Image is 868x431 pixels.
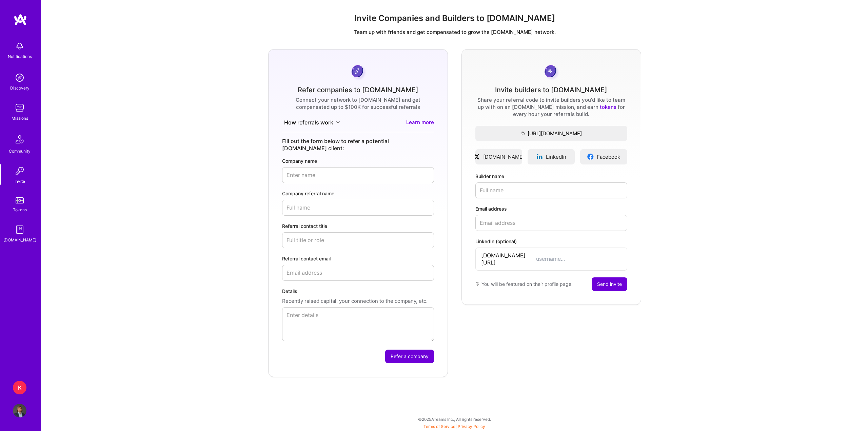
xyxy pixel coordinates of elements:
a: [DOMAIN_NAME] [475,149,522,164]
label: Email address [475,205,627,212]
a: tokens [600,104,616,110]
label: Company name [282,157,434,164]
span: [DOMAIN_NAME] [483,153,524,160]
label: Builder name [475,173,627,180]
input: Email address [282,265,434,281]
div: You will be featured on their profile page. [475,277,573,291]
button: How referrals work [282,119,342,126]
input: Full name [475,182,627,198]
img: facebookLogo [587,153,594,160]
img: guide book [13,223,26,236]
div: Invite [15,178,25,185]
a: User Avatar [11,404,28,417]
img: Community [12,131,28,148]
img: tokens [16,197,24,203]
a: Learn more [406,119,434,126]
img: linkedinLogo [536,153,543,160]
img: discovery [13,71,26,84]
label: Company referral name [282,190,434,197]
button: Send invite [592,277,627,291]
div: Discovery [10,84,29,92]
span: [URL][DOMAIN_NAME] [475,130,627,137]
div: K [13,381,26,394]
label: Referral contact email [282,255,434,262]
input: username... [536,255,622,262]
a: Facebook [580,149,627,164]
div: Invite builders to [DOMAIN_NAME] [495,86,607,94]
label: Referral contact title [282,222,434,230]
a: LinkedIn [528,149,575,164]
input: Full title or role [282,232,434,248]
img: Invite [13,164,26,178]
p: Team up with friends and get compensated to grow the [DOMAIN_NAME] network. [46,28,863,36]
a: Privacy Policy [458,424,485,429]
span: Facebook [597,153,620,160]
span: LinkedIn [546,153,566,160]
img: purpleCoin [349,63,367,81]
div: Share your referral code to invite builders you'd like to team up with on an [DOMAIN_NAME] missio... [475,96,627,118]
p: Recently raised capital, your connection to the company, etc. [282,297,434,305]
div: Connect your network to [DOMAIN_NAME] and get compensated up to $100K for successful referrals [282,96,434,111]
h1: Invite Companies and Builders to [DOMAIN_NAME] [46,14,863,23]
label: Details [282,288,434,295]
img: grayCoin [542,63,560,81]
div: Tokens [13,206,27,213]
span: | [423,424,485,429]
img: teamwork [13,101,26,115]
a: K [11,381,28,394]
div: [DOMAIN_NAME] [3,236,36,243]
label: LinkedIn (optional) [475,238,627,245]
img: bell [13,39,26,53]
div: Community [9,148,31,155]
a: Terms of Service [423,424,455,429]
button: [URL][DOMAIN_NAME] [475,126,627,141]
div: © 2025 ATeams Inc., All rights reserved. [41,411,868,428]
img: xLogo [473,153,480,160]
div: Notifications [8,53,32,60]
div: Refer companies to [DOMAIN_NAME] [298,86,418,94]
input: Full name [282,200,434,216]
div: Fill out the form below to refer a potential [DOMAIN_NAME] client: [282,138,434,152]
div: Missions [12,115,28,122]
input: Email address [475,215,627,231]
span: [DOMAIN_NAME][URL] [481,252,536,266]
input: Enter name [282,167,434,183]
img: User Avatar [13,404,26,417]
button: Refer a company [385,350,434,363]
img: logo [14,14,27,26]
